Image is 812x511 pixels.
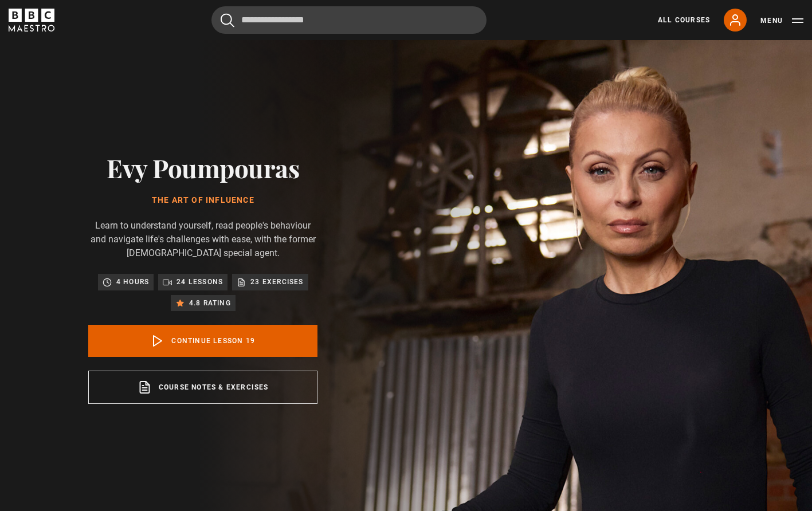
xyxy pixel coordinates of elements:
a: All Courses [658,15,710,25]
h1: The Art of Influence [88,196,317,205]
input: Search [211,6,487,34]
p: 24 lessons [176,276,223,288]
h2: Evy Poumpouras [88,153,317,182]
svg: BBC Maestro [9,9,54,32]
button: Submit the search query [221,13,234,27]
a: Continue lesson 19 [88,325,317,357]
p: 4 hours [116,276,149,288]
p: Learn to understand yourself, read people's behaviour and navigate life's challenges with ease, w... [88,219,317,260]
p: 4.8 rating [189,297,231,309]
a: Course notes & exercises [88,371,317,404]
button: Toggle navigation [760,15,803,26]
p: 23 exercises [250,276,303,288]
